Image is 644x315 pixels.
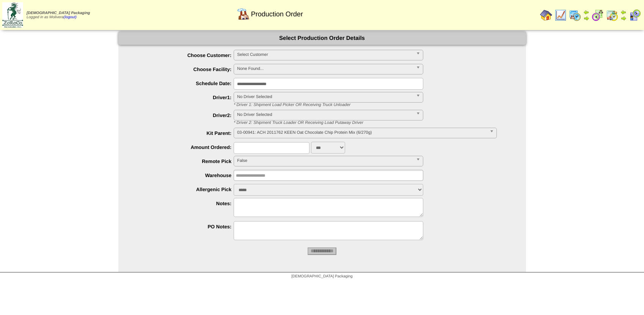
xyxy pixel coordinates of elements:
[569,9,581,21] img: calendarprod.gif
[134,66,234,72] label: Choose Facility:
[27,11,90,19] span: Logged in as Molivera
[237,8,250,20] img: factory.gif
[237,156,413,165] span: False
[134,158,234,164] label: Remote Pick
[620,9,627,15] img: arrowleft.gif
[228,120,526,125] div: * Driver 2: Shipment Truck Loader OR Receiving Load Putaway Driver
[134,187,234,192] label: Allergenic Pick
[540,9,552,21] img: home.gif
[583,15,589,21] img: arrowright.gif
[237,92,413,101] span: No Driver Selected
[620,15,627,21] img: arrowright.gif
[237,110,413,119] span: No Driver Selected
[134,173,234,178] label: Warehouse
[291,274,352,279] span: [DEMOGRAPHIC_DATA] Packaging
[2,2,23,28] img: zoroco-logo-small.webp
[64,15,77,19] a: (logout)
[118,32,526,45] div: Select Production Order Details
[134,130,234,136] label: Kit Parent:
[27,11,90,15] span: [DEMOGRAPHIC_DATA] Packaging
[134,52,234,58] label: Choose Customer:
[134,112,234,118] label: Driver2:
[134,224,234,230] label: PO Notes:
[251,10,303,18] span: Production Order
[583,9,589,15] img: arrowleft.gif
[554,9,567,21] img: line_graph.gif
[606,9,618,21] img: calendarinout.gif
[592,9,604,21] img: calendarblend.gif
[237,128,486,137] span: 03-00941: ACH 2011762 KEEN Oat Chocolate Chip Protein Mix (6/270g)
[134,144,234,150] label: Amount Ordered:
[228,103,526,107] div: * Driver 1: Shipment Load Picker OR Receiving Truck Unloader
[629,9,641,21] img: calendarcustomer.gif
[134,81,234,86] label: Schedule Date:
[237,50,413,59] span: Select Customer
[237,64,413,73] span: None Found...
[134,95,234,100] label: Driver1:
[134,201,234,206] label: Notes:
